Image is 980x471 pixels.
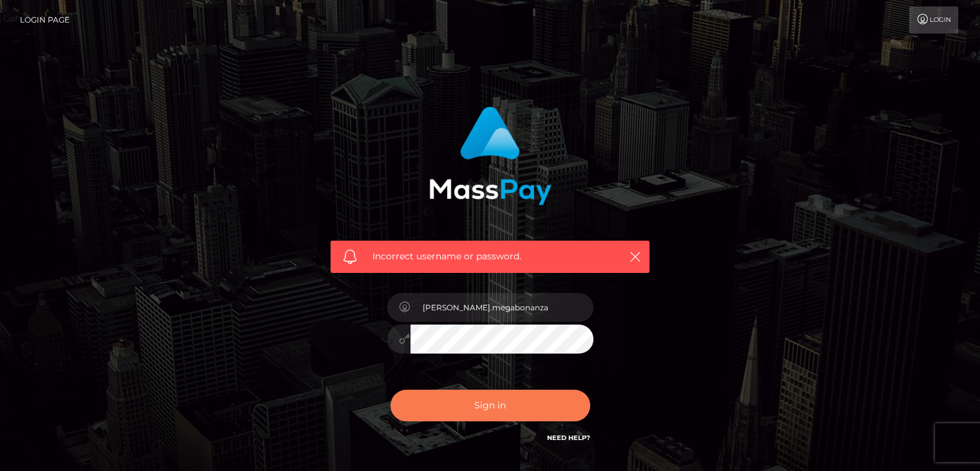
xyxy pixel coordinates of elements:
[547,434,590,442] a: Need Help?
[909,6,958,34] a: Login
[429,106,552,205] img: MassPay Login
[410,293,593,322] input: Username...
[372,250,608,263] span: Incorrect username or password.
[390,390,590,421] button: Sign in
[20,6,70,34] a: Login Page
